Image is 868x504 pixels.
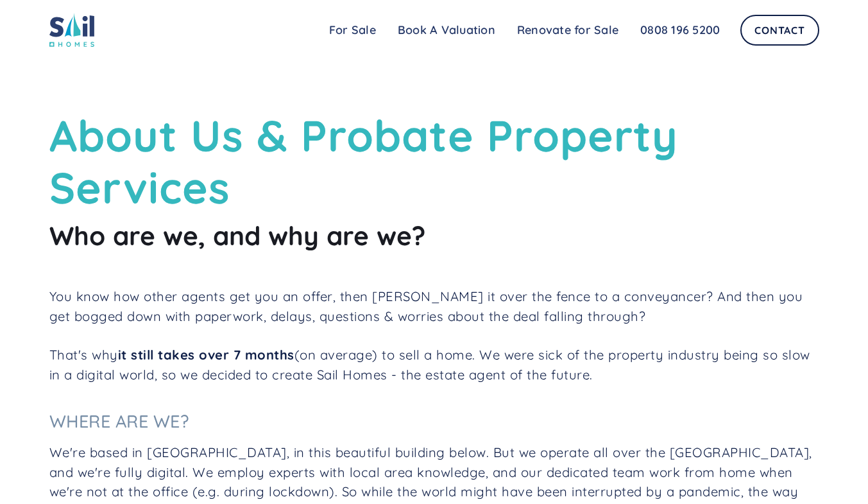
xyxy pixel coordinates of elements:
a: For Sale [318,17,387,43]
strong: it still takes over 7 months [118,347,294,363]
h3: Where are we? [49,411,819,433]
a: 0808 196 5200 [629,17,731,43]
h1: About Us & Probate Property Services [49,109,819,213]
a: Renovate for Sale [506,17,629,43]
p: That's why (on average) to sell a home. We were sick of the property industry being so slow in a ... [49,345,819,385]
h2: Who are we, and why are we? [49,220,819,252]
a: Contact [740,15,819,46]
a: Book A Valuation [387,17,506,43]
img: sail home logo colored [49,13,94,47]
p: You know how other agents get you an offer, then [PERSON_NAME] it over the fence to a conveyancer... [49,287,819,326]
